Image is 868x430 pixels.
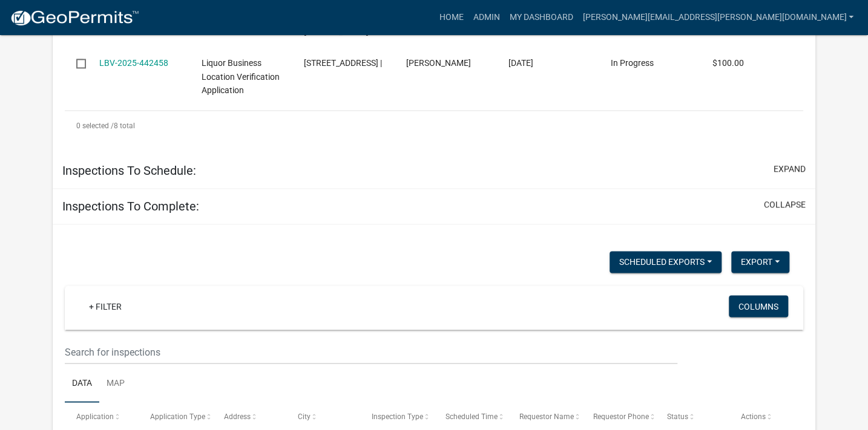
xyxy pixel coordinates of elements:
span: Address [224,412,251,420]
span: Scheduled Time [446,412,498,420]
a: [PERSON_NAME][EMAIL_ADDRESS][PERSON_NAME][DOMAIN_NAME] [577,6,858,29]
span: In Progress [610,58,653,68]
span: Liquor Business Location Verification Application [202,58,280,96]
a: LBV-2025-442458 [99,58,168,68]
button: expand [774,163,806,175]
h5: Inspections To Schedule: [62,163,196,178]
h5: Inspections To Complete: [62,199,199,213]
span: Application Type [150,412,205,420]
a: Data [65,364,99,403]
a: + Filter [79,295,131,317]
input: Search for inspections [65,339,677,364]
span: Inspection Type [372,412,423,420]
span: 0 selected / [76,122,114,130]
a: Admin [468,6,504,29]
button: Export [731,251,789,273]
button: collapse [764,198,806,211]
a: Map [99,364,132,403]
button: Columns [729,295,788,317]
span: 06/27/2025 [508,58,533,68]
a: Home [434,6,468,29]
span: Requestor Name [519,412,574,420]
span: Shylee Bryanne Harreld-Swan [406,58,471,68]
span: City [298,412,311,420]
span: 7983 E 400 N, Kokomo, IN 46901 | [304,58,382,68]
span: Actions [741,412,766,420]
span: Application [76,412,114,420]
span: $100.00 [712,58,744,68]
span: Status [667,412,688,420]
span: Requestor Phone [593,412,649,420]
a: My Dashboard [504,6,577,29]
button: Scheduled Exports [610,251,722,273]
div: 8 total [65,111,804,141]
